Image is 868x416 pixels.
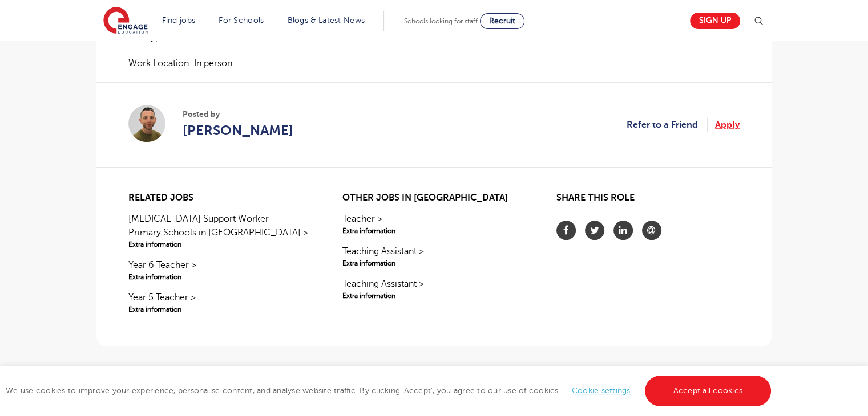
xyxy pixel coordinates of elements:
span: Posted by [183,108,293,120]
span: Extra information [128,239,312,250]
a: Sign up [690,13,740,29]
a: Teaching Assistant >Extra information [342,244,526,268]
span: Extra information [128,272,312,282]
a: [MEDICAL_DATA] Support Worker – Primary Schools in [GEOGRAPHIC_DATA] >Extra information [128,212,312,250]
a: For Schools [219,16,264,25]
span: Extra information [342,258,526,268]
a: [PERSON_NAME] [183,120,293,141]
h2: Share this role [556,193,740,209]
span: Recruit [489,17,515,25]
a: Find jobs [162,16,196,25]
a: Teaching Assistant >Extra information [342,277,526,301]
h2: Related jobs [128,193,312,203]
a: Cookie settings [572,386,631,395]
a: Apply [715,117,740,132]
a: Year 5 Teacher >Extra information [128,291,312,315]
a: Accept all cookies [645,376,772,406]
a: Year 6 Teacher >Extra information [128,258,312,282]
h2: Other jobs in [GEOGRAPHIC_DATA] [342,193,526,203]
p: Work Location: In person [128,56,740,71]
span: Extra information [342,291,526,301]
span: Extra information [128,304,312,315]
a: Refer to a Friend [627,117,708,132]
span: Schools looking for staff [404,17,478,25]
a: Teacher >Extra information [342,212,526,236]
span: We use cookies to improve your experience, personalise content, and analyse website traffic. By c... [6,386,774,395]
img: Engage Education [103,7,148,35]
a: Blogs & Latest News [288,16,365,25]
a: Recruit [480,13,524,29]
span: Extra information [342,226,526,236]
